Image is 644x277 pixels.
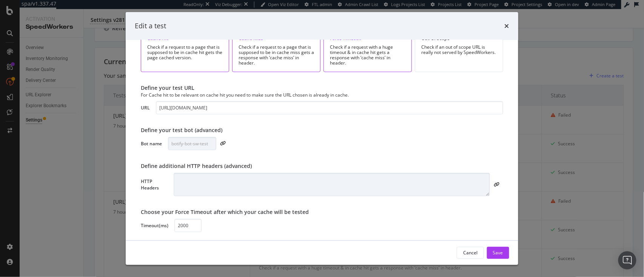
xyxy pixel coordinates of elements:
div: Bot name [141,140,162,147]
div: Choose your Force Timeout after which your cache will be tested [141,208,503,216]
div: For Cache hit to be relevant on cache hit you need to make sure the URL chosen is already in cache. [141,92,503,98]
div: Edit a test [135,21,166,31]
div: Save [493,249,503,256]
div: Check if a request to a page that is supposed to be in cache miss gets a response with ‘cache mis... [239,45,314,66]
div: HTTP Headers [141,178,168,191]
button: Cancel [457,247,484,259]
div: modal [126,12,518,265]
div: Define your test URL [141,84,503,92]
div: Cancel [463,249,478,256]
div: times [505,21,509,31]
button: Save [487,247,509,259]
div: Check if an out of scope URL is really not served by SpeedWorkers. [421,45,497,55]
div: Define your test bot (advanced) [141,126,503,134]
div: URL [141,105,150,111]
div: Check if a request to a page that is supposed to be in cache hit gets the page cached version. [147,45,223,60]
div: Timeout(ms) [141,222,168,229]
div: Define additional HTTP headers (advanced) [141,162,503,170]
div: Check if a request with a huge timeout & in cache hit gets a response with ‘cache miss’ in header. [330,45,405,66]
div: Ouvrir le Messenger Intercom [618,251,636,269]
